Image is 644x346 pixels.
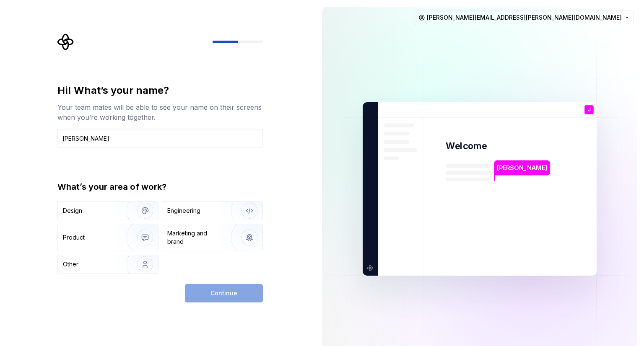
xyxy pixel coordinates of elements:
div: Engineering [167,207,200,215]
div: What’s your area of work? [57,181,263,193]
button: [PERSON_NAME][EMAIL_ADDRESS][PERSON_NAME][DOMAIN_NAME] [415,10,634,25]
p: [PERSON_NAME] [497,163,547,173]
p: J [588,108,590,112]
div: Your team mates will be able to see your name on their screens when you’re working together. [57,102,263,122]
div: Hi! What’s your name? [57,84,263,97]
p: Welcome [446,140,487,152]
svg: Supernova Logo [57,34,74,50]
div: Product [63,233,85,242]
span: [PERSON_NAME][EMAIL_ADDRESS][PERSON_NAME][DOMAIN_NAME] [427,13,622,22]
div: Design [63,207,82,215]
div: Other [63,260,78,269]
input: Han Solo [57,129,263,147]
div: Marketing and brand [167,229,224,246]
